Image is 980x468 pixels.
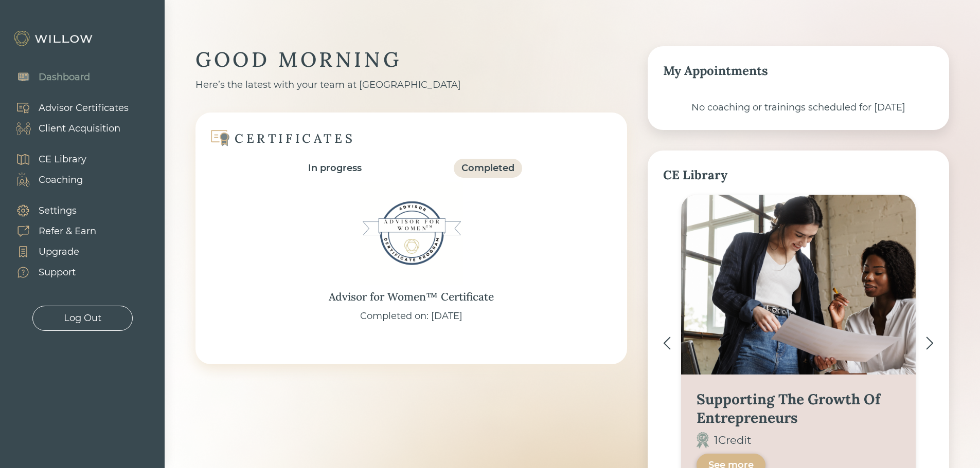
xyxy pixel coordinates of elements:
[13,30,95,47] img: Willow
[5,241,96,262] a: Upgrade
[360,309,462,323] div: Completed on: [DATE]
[926,336,934,350] img: >
[39,101,129,115] div: Advisor Certificates
[39,153,86,166] div: CE Library
[195,46,627,73] div: GOOD MORNING
[39,224,96,238] div: Refer & Earn
[5,200,96,221] a: Settings
[39,204,77,218] div: Settings
[39,173,83,187] div: Coaching
[663,166,934,184] div: CE Library
[5,118,129,139] a: Client Acquisition
[329,289,494,305] div: Advisor for Women™ Certificate
[461,161,514,175] div: Completed
[5,221,96,241] a: Refer & Earn
[195,78,627,92] div: Here’s the latest with your team at [GEOGRAPHIC_DATA]
[235,130,355,146] div: CERTIFICATES
[39,266,76,279] div: Support
[5,98,129,118] a: Advisor Certificates
[697,390,900,427] div: Supporting The Growth Of Entrepreneurs
[663,62,934,80] div: My Appointments
[64,311,101,325] div: Log Out
[308,161,362,175] div: In progress
[5,149,86,170] a: CE Library
[39,245,79,259] div: Upgrade
[5,67,90,87] a: Dashboard
[5,170,86,190] a: Coaching
[663,101,934,115] div: No coaching or trainings scheduled for [DATE]
[714,432,752,448] div: 1 Credit
[39,70,90,84] div: Dashboard
[360,182,463,285] img: Advisor for Women™ Certificate Badge
[663,336,671,350] img: <
[39,122,120,136] div: Client Acquisition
